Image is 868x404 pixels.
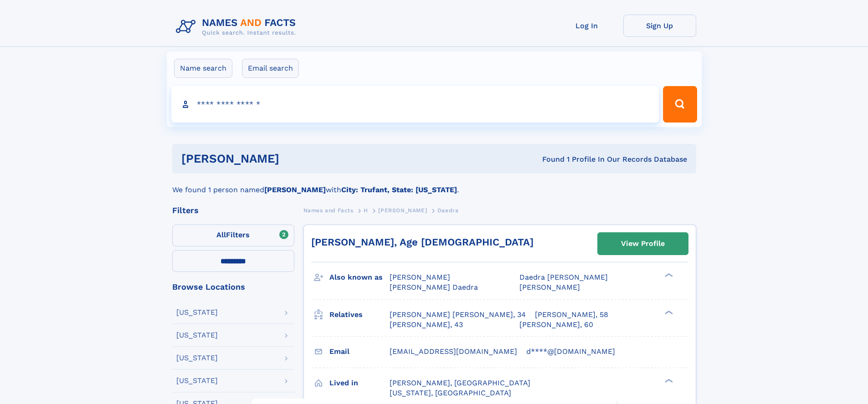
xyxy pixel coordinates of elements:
[390,378,530,387] span: [PERSON_NAME], [GEOGRAPHIC_DATA]
[329,307,390,322] h3: Relatives
[172,283,294,291] div: Browse Locations
[303,205,354,216] a: Names and Facts
[311,236,534,248] a: [PERSON_NAME], Age [DEMOGRAPHIC_DATA]
[264,185,326,194] b: [PERSON_NAME]
[329,270,390,285] h3: Also known as
[550,15,623,37] a: Log In
[176,332,218,339] div: [US_STATE]
[390,347,517,356] span: [EMAIL_ADDRESS][DOMAIN_NAME]
[171,86,659,123] input: search input
[364,207,368,214] span: H
[172,174,696,195] div: We found 1 person named with .
[519,273,608,281] span: Daedra [PERSON_NAME]
[390,389,511,397] span: [US_STATE], [GEOGRAPHIC_DATA]
[172,206,294,215] div: Filters
[623,15,696,37] a: Sign Up
[390,310,526,320] a: [PERSON_NAME] [PERSON_NAME], 34
[437,207,459,214] span: Daedra
[621,233,665,254] div: View Profile
[176,377,218,384] div: [US_STATE]
[172,225,294,246] label: Filters
[174,59,232,78] label: Name search
[663,378,673,384] div: ❯
[181,153,411,164] h1: [PERSON_NAME]
[378,205,427,216] a: [PERSON_NAME]
[176,309,218,316] div: [US_STATE]
[663,86,697,123] button: Search Button
[663,309,673,315] div: ❯
[242,59,299,78] label: Email search
[329,344,390,359] h3: Email
[341,185,457,194] b: City: Trufant, State: [US_STATE]
[519,320,593,330] a: [PERSON_NAME], 60
[598,233,688,255] a: View Profile
[390,320,463,330] a: [PERSON_NAME], 43
[535,310,608,320] a: [PERSON_NAME], 58
[519,283,580,291] span: [PERSON_NAME]
[216,230,226,239] span: All
[663,272,673,278] div: ❯
[176,354,218,362] div: [US_STATE]
[378,207,427,214] span: [PERSON_NAME]
[390,283,478,291] span: [PERSON_NAME] Daedra
[364,205,368,216] a: H
[411,154,687,164] div: Found 1 Profile In Our Records Database
[390,273,450,281] span: [PERSON_NAME]
[172,15,303,39] img: Logo Names and Facts
[329,375,390,391] h3: Lived in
